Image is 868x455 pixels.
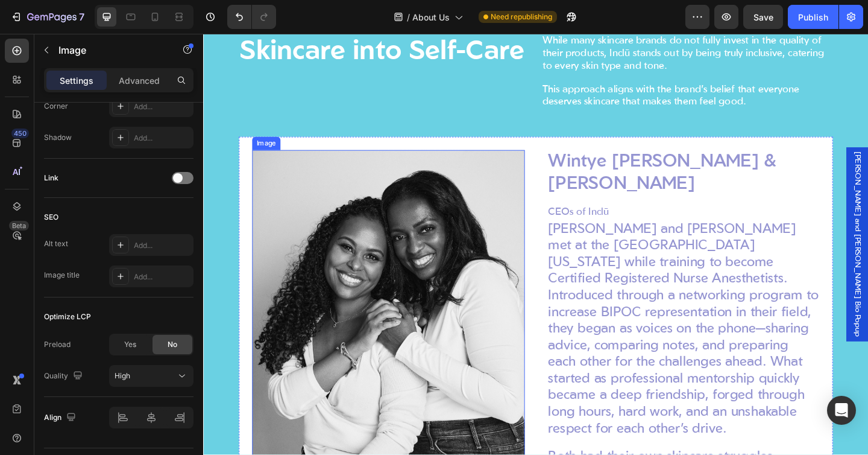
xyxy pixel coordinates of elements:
[134,101,190,112] div: Add...
[11,129,29,138] div: 450
[44,311,91,322] div: Optimize LCP
[705,129,717,330] span: [PERSON_NAME] and [PERSON_NAME] Bio Popup
[44,173,58,183] div: Link
[44,101,68,112] div: Corner
[491,11,552,22] span: Need republishing
[44,212,58,223] div: SEO
[9,221,29,231] div: Beta
[44,339,71,350] div: Preload
[44,368,85,384] div: Quality
[44,410,78,426] div: Align
[827,396,856,425] div: Open Intercom Messenger
[412,11,450,24] span: About Us
[119,74,160,87] p: Advanced
[134,133,190,144] div: Add...
[134,272,190,282] div: Add...
[44,270,80,281] div: Image title
[58,43,161,57] p: Image
[79,10,84,24] p: 7
[124,339,136,350] span: Yes
[44,132,72,143] div: Shadow
[44,238,68,249] div: Alt text
[375,188,669,202] p: CEOs of Inclū
[375,204,669,439] p: [PERSON_NAME] and [PERSON_NAME] met at the [GEOGRAPHIC_DATA][US_STATE] while training to become C...
[788,5,838,29] button: Publish
[115,371,130,380] span: High
[134,240,190,251] div: Add...
[168,339,177,350] span: No
[743,5,783,29] button: Save
[39,1,356,39] h2: Skincare into Self-Care
[407,11,410,24] span: /
[753,12,773,22] span: Save
[368,1,685,44] h2: While many skincare brands do not fully invest in the quality of their products, Inclū stands out...
[55,114,81,125] div: Image
[203,34,868,455] iframe: Design area
[5,5,90,29] button: 7
[60,74,93,87] p: Settings
[109,365,193,387] button: High
[368,54,685,83] h2: This approach aligns with the brand's belief that everyone deserves skincare that makes them feel...
[374,127,670,177] h2: Wintye [PERSON_NAME] & [PERSON_NAME]
[798,11,828,24] div: Publish
[227,5,276,29] div: Undo/Redo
